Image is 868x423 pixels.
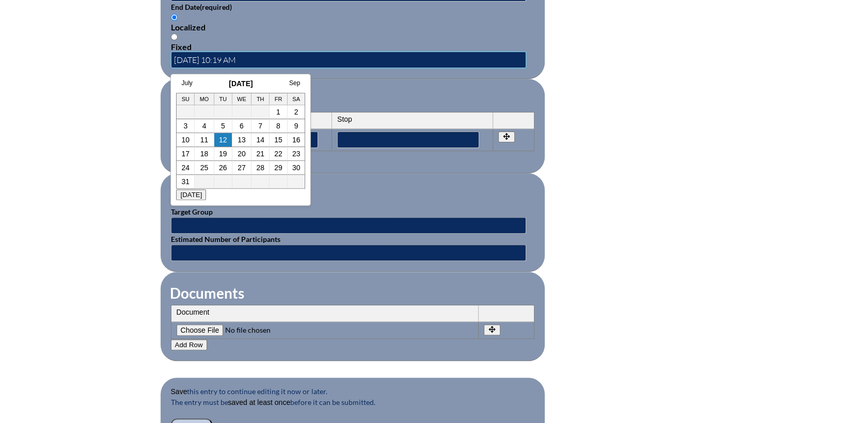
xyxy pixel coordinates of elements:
a: 3 [183,122,187,130]
a: 10 [182,136,190,144]
button: Add Row [171,339,207,350]
a: 12 [219,136,227,144]
th: Document [171,305,479,322]
button: [DATE] [176,189,206,200]
div: Localized [171,22,534,32]
h3: [DATE] [176,79,305,88]
a: 18 [200,150,209,158]
legend: Other Information [169,186,291,203]
a: 23 [292,150,301,158]
a: 19 [219,150,227,158]
a: 21 [256,150,264,158]
a: 22 [274,150,282,158]
th: Stop [332,112,493,129]
th: Mo [195,93,214,105]
a: 15 [274,136,282,144]
a: Sep [289,79,300,87]
a: 1 [276,108,280,116]
a: 24 [182,164,190,172]
a: 14 [256,136,264,144]
th: Tu [214,93,232,105]
label: Target Group [171,207,213,216]
p: this entry to continue editing it now or later. [171,386,534,397]
a: 29 [274,164,282,172]
a: 25 [200,164,209,172]
a: 11 [200,136,209,144]
input: Fixed [171,34,178,40]
a: 17 [182,150,190,158]
a: 7 [258,122,262,130]
b: saved at least once [228,398,291,406]
a: 26 [219,164,227,172]
th: Fr [270,93,288,105]
a: 5 [221,122,225,130]
div: Fixed [171,42,534,52]
input: Localized [171,14,178,21]
legend: Documents [169,284,245,302]
label: End Date [171,3,232,11]
a: 31 [182,177,190,186]
a: 27 [238,164,246,172]
a: 16 [292,136,301,144]
span: (required) [200,3,232,11]
legend: Periods [169,91,220,109]
th: Sa [288,93,305,105]
th: Th [251,93,270,105]
th: Su [177,93,195,105]
b: Save [171,387,187,396]
a: 2 [294,108,298,116]
p: The entry must be before it can be submitted. [171,397,534,418]
a: 30 [292,164,301,172]
a: 20 [238,150,246,158]
a: 28 [256,164,264,172]
a: 8 [276,122,280,130]
a: 6 [240,122,244,130]
label: Estimated Number of Participants [171,235,280,243]
a: July [181,79,192,87]
a: 13 [238,136,246,144]
th: We [232,93,252,105]
a: 9 [294,122,298,130]
a: 4 [202,122,207,130]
